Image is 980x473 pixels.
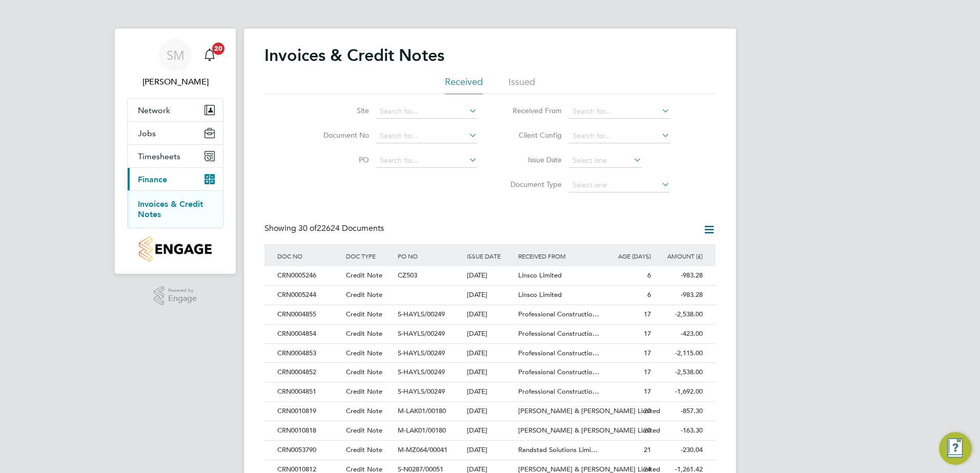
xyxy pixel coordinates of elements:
div: CRN0010819 [275,402,343,421]
span: S-HAYLS/00249 [398,368,445,376]
div: PO NO [395,244,464,268]
div: [DATE] [464,421,516,440]
label: Document No [310,131,369,140]
button: Engage Resource Center [939,432,972,465]
div: -983.28 [654,286,705,305]
a: Powered byEngage [154,286,197,306]
div: -423.00 [654,325,705,343]
span: Professional Constructio… [518,349,599,357]
span: Credit Note [346,406,382,415]
span: M-LAK01/00180 [398,426,446,435]
span: 17 [644,368,651,376]
label: Client Config [503,131,562,140]
div: CRN0004851 [275,382,343,401]
span: 6 [647,271,651,279]
div: CRN0005244 [275,286,343,305]
div: CRN0005246 [275,266,343,285]
span: M-LAK01/00180 [398,406,446,415]
div: Showing [264,223,386,234]
span: 6 [647,290,651,299]
div: -1,692.00 [654,382,705,401]
span: 21 [644,445,651,454]
span: Timesheets [138,152,180,161]
span: Engage [168,294,197,303]
span: Credit Note [346,445,382,454]
span: Credit Note [346,387,382,396]
span: Network [138,105,170,115]
div: CRN0010818 [275,421,343,440]
span: Linsco Limited [518,271,562,279]
span: S-HAYLS/00249 [398,387,445,396]
div: AGE (DAYS) [602,244,654,268]
span: Finance [138,175,167,184]
label: Issue Date [503,155,562,164]
li: Issued [508,76,535,94]
span: Sarah Montgomery [127,76,223,88]
div: DOC TYPE [343,244,395,268]
span: Professional Constructio… [518,329,599,338]
div: [DATE] [464,266,516,285]
h2: Invoices & Credit Notes [264,45,444,66]
span: Credit Note [346,329,382,338]
div: -2,538.00 [654,363,705,382]
div: [DATE] [464,363,516,382]
span: Powered by [168,286,197,295]
span: 22624 Documents [298,223,384,233]
span: S-HAYLS/00249 [398,349,445,357]
div: [DATE] [464,382,516,401]
div: -983.28 [654,266,705,285]
div: CRN0004854 [275,325,343,343]
button: Jobs [128,122,223,144]
span: 17 [644,310,651,318]
label: Document Type [503,180,562,189]
button: Network [128,99,223,121]
div: ISSUE DATE [464,244,516,268]
span: Credit Note [346,290,382,299]
nav: Main navigation [115,29,236,274]
div: [DATE] [464,344,516,363]
li: Received [445,76,483,94]
span: Credit Note [346,368,382,376]
span: Professional Constructio… [518,310,599,318]
div: AMOUNT (£) [654,244,705,268]
span: 17 [644,349,651,357]
span: Professional Constructio… [518,387,599,396]
div: -2,538.00 [654,305,705,324]
div: CRN0004852 [275,363,343,382]
div: DOC NO [275,244,343,268]
div: [DATE] [464,325,516,343]
a: SM[PERSON_NAME] [127,39,223,88]
span: [PERSON_NAME] & [PERSON_NAME] Limited [518,426,660,435]
span: Randstad Solutions Limi… [518,445,598,454]
span: S-HAYLS/00249 [398,310,445,318]
span: Credit Note [346,426,382,435]
input: Search for... [569,104,670,119]
img: countryside-properties-logo-retina.png [139,236,211,262]
div: CRN0053790 [275,441,343,460]
label: PO [310,155,369,164]
button: Finance [128,168,223,190]
input: Select one [569,178,670,192]
span: Credit Note [346,310,382,318]
span: 20 [644,406,651,415]
div: -857.30 [654,402,705,421]
label: Site [310,106,369,115]
span: Linsco Limited [518,290,562,299]
span: 30 of [298,223,317,233]
div: [DATE] [464,305,516,324]
button: Timesheets [128,145,223,167]
div: -230.04 [654,441,705,460]
span: [PERSON_NAME] & [PERSON_NAME] Limited [518,406,660,415]
div: [DATE] [464,286,516,305]
span: Jobs [138,128,156,138]
span: M-MZ064/00041 [398,445,447,454]
a: Invoices & Credit Notes [138,199,203,219]
span: Professional Constructio… [518,368,599,376]
div: Finance [128,190,223,228]
div: RECEIVED FROM [516,244,602,268]
a: Go to home page [127,236,223,262]
span: SM [167,49,185,62]
div: CRN0004855 [275,305,343,324]
span: CZ503 [398,271,417,279]
a: 20 [199,39,220,72]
